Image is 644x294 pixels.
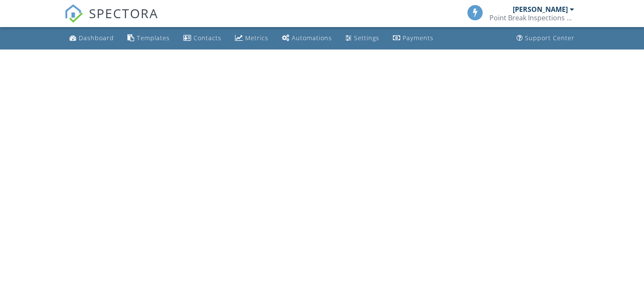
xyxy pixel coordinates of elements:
[232,30,272,46] a: Metrics
[89,4,158,22] span: SPECTORA
[354,34,379,42] div: Settings
[403,34,434,42] div: Payments
[79,34,114,42] div: Dashboard
[525,34,575,42] div: Support Center
[193,34,221,42] div: Contacts
[64,11,158,29] a: SPECTORA
[513,5,568,14] div: [PERSON_NAME]
[489,14,574,22] div: Point Break Inspections LLC
[292,34,332,42] div: Automations
[137,34,170,42] div: Templates
[64,4,83,23] img: The Best Home Inspection Software - Spectora
[342,30,383,46] a: Settings
[245,34,268,42] div: Metrics
[124,30,173,46] a: Templates
[180,30,225,46] a: Contacts
[513,30,578,46] a: Support Center
[390,30,437,46] a: Payments
[279,30,335,46] a: Automations (Basic)
[66,30,117,46] a: Dashboard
